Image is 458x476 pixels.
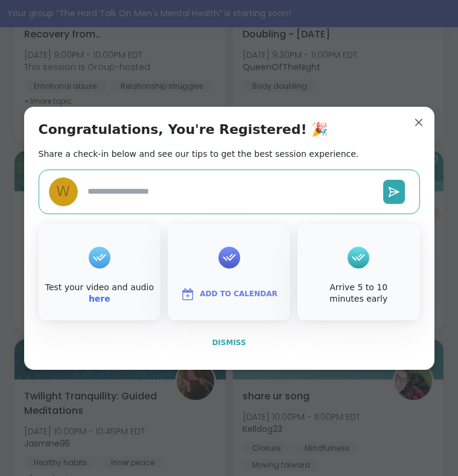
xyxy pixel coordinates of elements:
[41,282,159,305] div: Test your video and audio
[39,148,359,160] h2: Share a check-in below and see our tips to get the best session experience.
[176,282,282,307] button: Add to Calendar
[89,294,110,303] a: here
[200,288,277,300] span: Add to Calendar
[39,330,420,355] button: Dismiss
[300,282,418,305] div: Arrive 5 to 10 minutes early
[39,121,328,138] h1: Congratulations, You're Registered! 🎉
[180,287,195,302] img: ShareWell Logomark
[56,181,70,202] span: W
[212,338,246,347] span: Dismiss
